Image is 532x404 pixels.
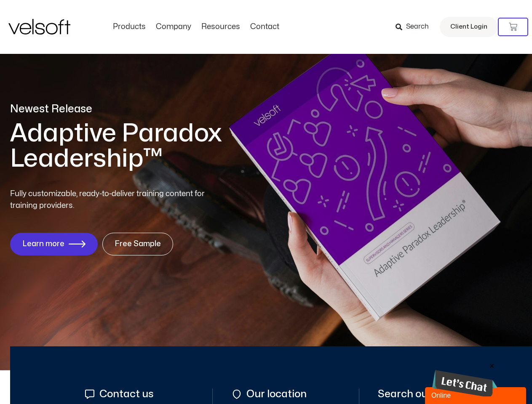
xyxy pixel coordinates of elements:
[406,21,429,32] span: Search
[97,388,154,400] span: Contact us
[10,233,98,255] a: Learn more
[10,102,318,117] p: Newest Release
[450,21,487,32] span: Client Login
[10,121,318,171] h1: Adaptive Paradox Leadership™
[22,240,64,248] span: Learn more
[8,19,70,35] img: Velsoft Training Materials
[102,233,173,255] a: Free Sample
[10,188,220,212] p: Fully customizable, ready-to-deliver training content for training providers.
[440,17,498,37] a: Client Login
[244,388,307,400] span: Our location
[432,362,497,396] iframe: chat widget
[245,22,284,32] a: ContactMenu Toggle
[151,22,196,32] a: CompanyMenu Toggle
[378,388,519,400] span: Search our courseware store
[396,20,435,34] a: Search
[108,22,151,32] a: ProductsMenu Toggle
[108,22,284,32] nav: Menu
[115,240,161,248] span: Free Sample
[425,385,528,404] iframe: chat widget
[196,22,245,32] a: ResourcesMenu Toggle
